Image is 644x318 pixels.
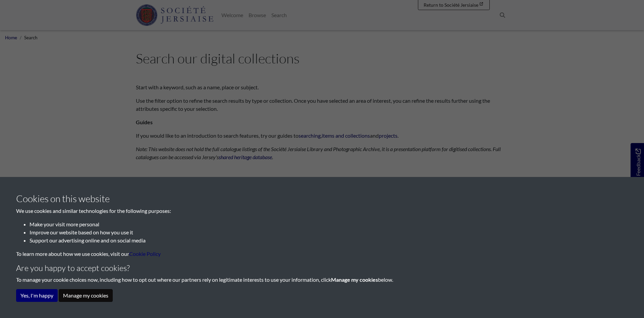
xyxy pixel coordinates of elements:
strong: Manage my cookies [331,276,378,283]
button: Yes, I'm happy [16,289,58,302]
p: To learn more about how we use cookies, visit our [16,250,628,258]
h3: Cookies on this website [16,193,628,205]
p: To manage your cookie choices now, including how to opt out where our partners rely on legitimate... [16,276,628,284]
li: Support our advertising online and on social media [30,236,628,244]
a: learn more about cookies [129,251,161,257]
li: Improve our website based on how you use it [30,228,628,236]
li: Make your visit more personal [30,220,628,228]
p: We use cookies and similar technologies for the following purposes: [16,207,628,215]
h4: Are you happy to accept cookies? [16,263,628,273]
button: Manage my cookies [59,289,113,302]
